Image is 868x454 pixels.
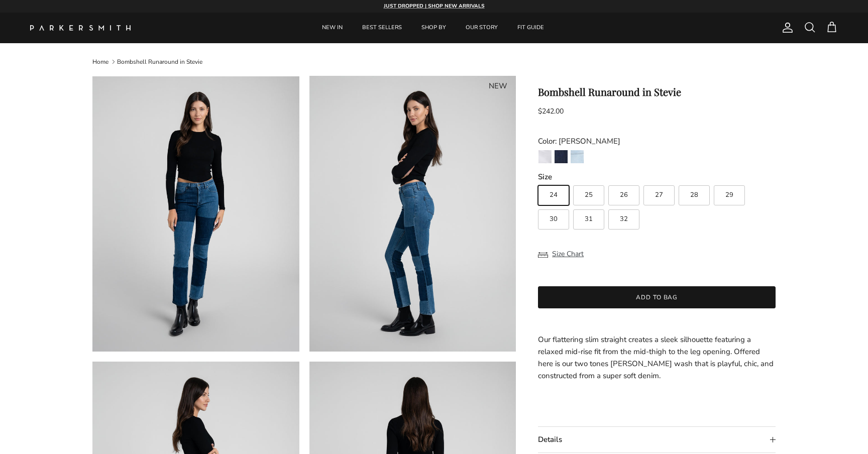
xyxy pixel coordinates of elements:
[538,106,564,116] span: $242.00
[585,192,593,198] span: 25
[778,22,794,34] a: Account
[92,58,108,66] a: Home
[555,150,568,163] img: Stevie
[117,58,202,66] a: Bombshell Runaround in Stevie
[570,150,584,167] a: Riviera
[508,13,553,43] a: FIT GUIDE
[550,216,558,222] span: 30
[620,192,628,198] span: 26
[457,13,507,43] a: OUR STORY
[550,192,558,198] span: 24
[571,150,584,163] img: Riviera
[538,86,776,98] h1: Bombshell Runaround in Stevie
[554,150,568,167] a: Stevie
[412,13,455,43] a: SHOP BY
[655,192,663,198] span: 27
[538,427,776,452] summary: Details
[30,25,131,31] img: Parker Smith
[538,245,584,264] button: Size Chart
[384,2,485,10] a: JUST DROPPED | SHOP NEW ARRIVALS
[150,13,716,43] div: Primary
[690,192,698,198] span: 28
[538,286,776,308] button: Add to bag
[538,135,776,147] div: Color: [PERSON_NAME]
[538,172,552,182] legend: Size
[313,13,352,43] a: NEW IN
[353,13,411,43] a: BEST SELLERS
[538,150,552,167] a: Eternal White
[585,216,593,222] span: 31
[538,334,774,381] span: Our flattering slim straight creates a sleek silhouette featuring a relaxed mid-rise fit from the...
[538,150,552,163] img: Eternal White
[92,57,776,66] nav: Breadcrumbs
[725,192,733,198] span: 29
[620,216,628,222] span: 32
